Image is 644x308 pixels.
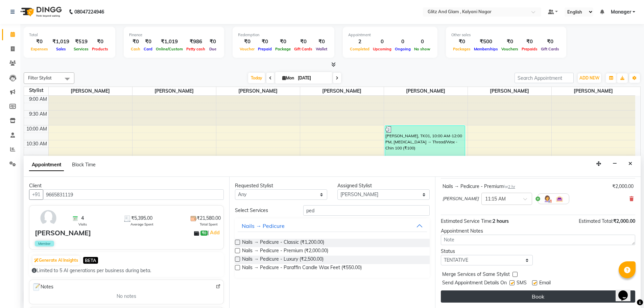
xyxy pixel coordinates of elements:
span: Petty cash [185,47,207,51]
span: Due [208,47,218,51]
div: Redemption [238,32,329,38]
span: Card [142,47,154,51]
input: Search Appointment [515,73,574,83]
span: [PERSON_NAME] [468,87,551,95]
span: Products [90,47,110,51]
div: Client [29,182,224,189]
div: 2 [348,38,371,46]
span: Notes [32,283,53,291]
div: 9:00 AM [28,96,48,103]
span: 2 hr [508,184,515,189]
img: Hairdresser.png [543,195,551,203]
div: ₹0 [142,38,154,46]
div: 0 [393,38,412,46]
span: Nails → Pedicure - Classic (₹1,200.00) [242,239,324,247]
span: [PERSON_NAME] [300,87,384,95]
div: ₹986 [185,38,207,46]
span: Package [273,47,292,51]
div: ₹0 [292,38,314,46]
span: ₹2,000.00 [613,218,635,224]
div: [PERSON_NAME], TK01, 10:00 AM-12:00 PM, [MEDICAL_DATA] → Thread/Wax - Chin 100 (₹100) [385,126,465,184]
input: Search by Name/Mobile/Email/Code [43,189,224,200]
span: Estimated Total: [579,218,613,224]
span: Ongoing [393,47,412,51]
button: Close [625,159,635,169]
span: ₹21,580.00 [197,215,221,222]
span: Gift Cards [292,47,314,51]
span: Nails → Pedicure - Premium (₹2,000.00) [242,247,328,256]
input: Search by service name [303,205,430,216]
span: Prepaid [256,47,273,51]
div: 10:30 AM [25,140,48,147]
span: Memberships [472,47,500,51]
div: 0 [412,38,432,46]
div: ₹519 [72,38,90,46]
small: for [503,184,515,189]
div: ₹2,000.00 [612,183,634,190]
div: ₹0 [500,38,520,46]
span: Visits [78,222,87,227]
span: No notes [117,293,136,300]
button: Book [441,290,635,303]
span: Total Spent [200,222,218,227]
div: 11:00 AM [25,155,48,162]
span: Services [72,47,90,51]
b: 08047224946 [74,2,104,21]
div: ₹1,019 [154,38,185,46]
div: 9:30 AM [28,111,48,118]
div: 0 [371,38,393,46]
span: Member [35,241,54,246]
div: ₹0 [90,38,110,46]
button: +91 [29,189,43,200]
span: Filter Stylist [28,75,52,80]
span: Voucher [238,47,256,51]
div: Assigned Stylist [337,182,430,189]
span: ADD NEW [579,75,599,80]
span: Online/Custom [154,47,185,51]
div: Other sales [451,32,561,38]
img: Interior.png [555,195,564,203]
button: ADD NEW [578,73,601,83]
span: ₹5,395.00 [131,215,152,222]
span: [PERSON_NAME] [133,87,216,95]
span: Estimated Service Time: [441,218,493,224]
span: Sales [54,47,68,51]
span: SMS [517,279,527,288]
span: Vouchers [500,47,520,51]
div: Nails → Pedicure - Premium [443,183,515,190]
div: Stylist [24,87,48,94]
span: Packages [451,47,472,51]
span: [PERSON_NAME] [384,87,468,95]
span: Send Appointment Details On [442,279,507,288]
span: Mon [281,75,296,80]
div: Finance [129,32,219,38]
span: Upcoming [371,47,393,51]
span: Expenses [29,47,50,51]
span: Gift Cards [539,47,561,51]
div: ₹0 [539,38,561,46]
span: 4 [81,215,84,222]
span: Nails → Pedicure - Paraffin Candle Wax Feet (₹550.00) [242,264,362,273]
div: ₹500 [472,38,500,46]
span: [PERSON_NAME] [443,195,479,202]
div: ₹0 [256,38,273,46]
span: [PERSON_NAME] [552,87,636,95]
span: 2 hours [493,218,509,224]
span: Manager [611,8,631,16]
span: Prepaids [520,47,539,51]
span: Average Spent [130,222,153,227]
div: ₹1,019 [50,38,72,46]
span: [PERSON_NAME] [49,87,132,95]
span: Today [248,73,265,83]
div: Nails → Pedicure [242,222,285,230]
span: No show [412,47,432,51]
input: 2025-09-01 [296,73,330,83]
div: Appointment Notes [441,228,635,235]
span: Email [539,279,551,288]
div: ₹0 [451,38,472,46]
span: BETA [83,257,98,263]
a: Add [209,229,221,237]
div: ₹0 [273,38,292,46]
span: Nails → Pedicure - Luxury (₹2,500.00) [242,256,324,264]
span: | [208,229,221,237]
